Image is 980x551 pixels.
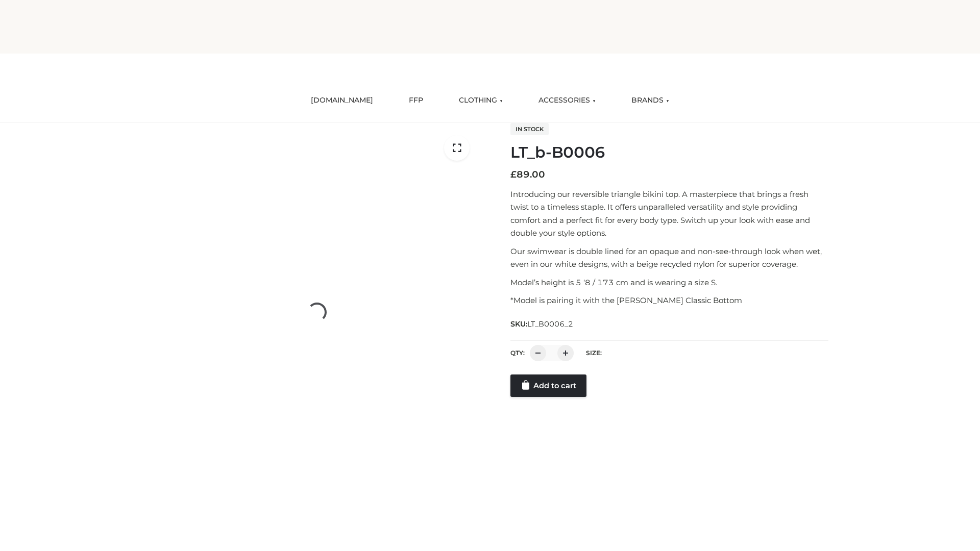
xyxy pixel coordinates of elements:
a: ACCESSORIES [531,89,603,112]
span: In stock [510,123,549,135]
span: £ [510,169,517,180]
bdi: 89.00 [510,169,545,180]
p: Our swimwear is double lined for an opaque and non-see-through look when wet, even in our white d... [510,245,828,271]
p: Model’s height is 5 ‘8 / 173 cm and is wearing a size S. [510,276,828,289]
p: Introducing our reversible triangle bikini top. A masterpiece that brings a fresh twist to a time... [510,188,828,240]
a: FFP [401,89,431,112]
label: Size: [586,349,602,357]
p: *Model is pairing it with the [PERSON_NAME] Classic Bottom [510,294,828,307]
a: Add to cart [510,374,586,397]
h1: LT_b-B0006 [510,143,828,162]
label: QTY: [510,349,525,357]
a: CLOTHING [451,89,510,112]
a: [DOMAIN_NAME] [303,89,381,112]
span: LT_B0006_2 [527,319,573,329]
span: SKU: [510,318,574,330]
a: BRANDS [624,89,677,112]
